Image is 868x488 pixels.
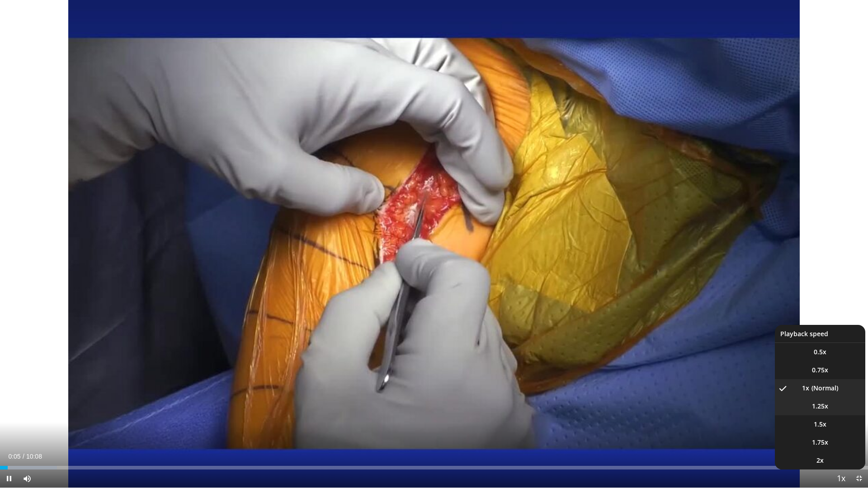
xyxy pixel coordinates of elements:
[802,384,809,393] span: 1x
[814,347,826,357] span: 0.5x
[26,453,42,460] span: 10:08
[812,366,828,375] span: 0.75x
[816,456,824,465] span: 2x
[18,469,36,488] button: Mute
[814,420,826,429] span: 1.5x
[23,453,24,460] span: /
[812,402,828,411] span: 1.25x
[850,469,868,488] button: Exit Fullscreen
[8,453,20,460] span: 0:05
[812,438,828,447] span: 1.75x
[832,469,850,488] button: Playback Rate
